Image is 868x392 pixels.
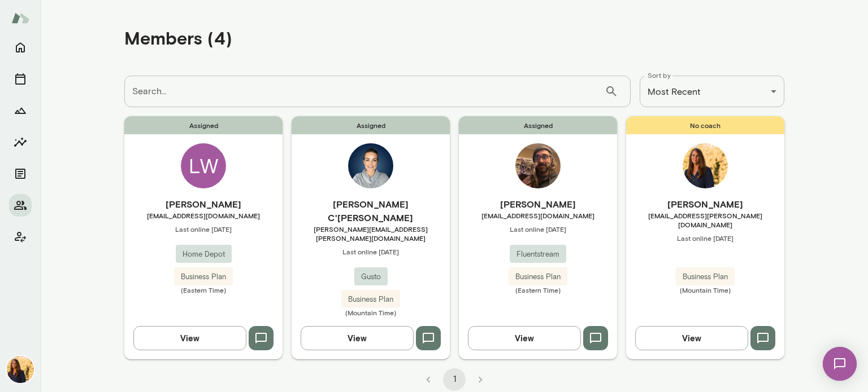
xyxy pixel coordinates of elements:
[176,249,232,260] span: Home Depot
[626,197,784,211] h6: [PERSON_NAME]
[124,211,283,220] span: [EMAIL_ADDRESS][DOMAIN_NAME]
[124,285,283,294] span: (Eastern Time)
[9,131,32,153] button: Insights
[292,116,450,134] span: Assigned
[509,271,567,283] span: Business Plan
[7,356,34,383] img: Sheri DeMario
[124,224,283,234] span: Last online [DATE]
[443,368,466,391] button: page 1
[292,197,450,224] h6: [PERSON_NAME] C'[PERSON_NAME]
[459,285,617,294] span: (Eastern Time)
[626,285,784,294] span: (Mountain Time)
[415,368,493,391] nav: pagination navigation
[11,7,29,29] img: Mento
[301,326,414,350] button: View
[515,143,561,188] img: Brian Francati
[626,234,784,243] span: Last online [DATE]
[683,143,728,188] img: Sheri DeMario
[626,116,784,134] span: No coach
[459,116,617,134] span: Assigned
[133,326,246,350] button: View
[9,226,32,248] button: Client app
[292,224,450,243] span: [PERSON_NAME][EMAIL_ADDRESS][PERSON_NAME][DOMAIN_NAME]
[292,247,450,256] span: Last online [DATE]
[640,76,784,107] div: Most Recent
[9,36,32,59] button: Home
[348,143,393,188] img: Tiffany C'deBaca
[124,27,232,49] h4: Members (4)
[626,211,784,229] span: [EMAIL_ADDRESS][PERSON_NAME][DOMAIN_NAME]
[468,326,581,350] button: View
[174,271,233,283] span: Business Plan
[354,271,388,283] span: Gusto
[181,143,226,188] div: LW
[124,359,784,391] div: pagination
[510,249,566,260] span: Fluentstream
[9,68,32,90] button: Sessions
[9,99,32,122] button: Growth Plan
[292,308,450,317] span: (Mountain Time)
[124,197,283,211] h6: [PERSON_NAME]
[9,194,32,217] button: Members
[676,271,735,283] span: Business Plan
[341,294,400,305] span: Business Plan
[124,116,283,134] span: Assigned
[648,71,671,80] label: Sort by
[9,162,32,185] button: Documents
[459,197,617,211] h6: [PERSON_NAME]
[635,326,748,350] button: View
[459,224,617,234] span: Last online [DATE]
[459,211,617,220] span: [EMAIL_ADDRESS][DOMAIN_NAME]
